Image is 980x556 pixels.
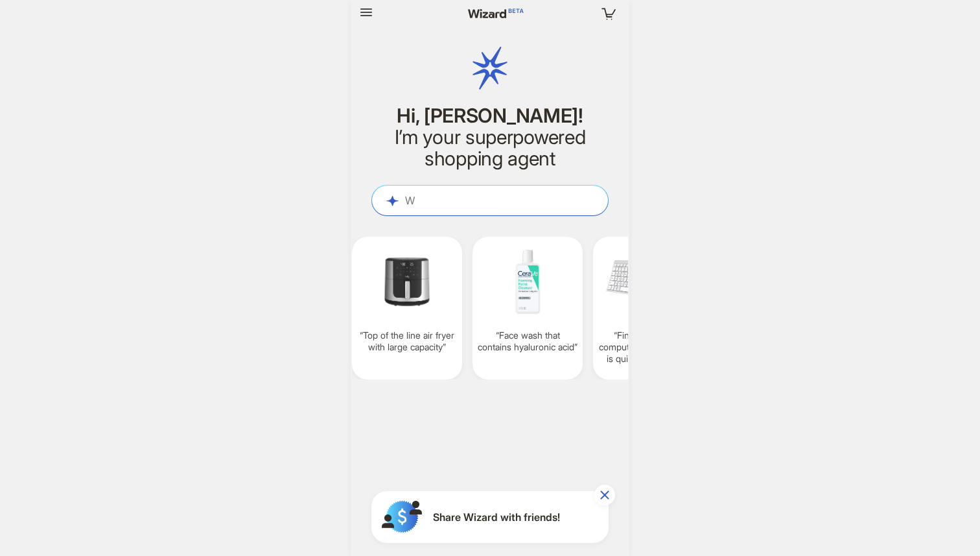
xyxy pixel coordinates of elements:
img: Face%20wash%20that%20contains%20hyaluronic%20acid-6f0c777e.png [478,245,577,319]
q: Find a Bluetooth computer keyboard, that is quiet, durable, and has long battery life [598,330,698,365]
h1: Hi, [PERSON_NAME]! [371,105,609,127]
button: Share Wizard with friends! [371,491,609,543]
q: Face wash that contains hyaluronic acid [478,330,577,353]
div: Find a Bluetooth computer keyboard, that is quiet, durable, and has long battery life [593,237,703,380]
div: Face wash that contains hyaluronic acid [472,237,583,380]
div: Top of the line air fryer with large capacity [352,237,462,380]
img: Find%20a%20Bluetooth%20computer%20keyboard_%20that%20is%20quiet_%20durable_%20and%20has%20long%20... [598,245,698,319]
h2: I’m your superpowered shopping agent [371,127,609,169]
img: Top%20of%20the%20line%20air%20fryer%20with%20large%20capacity-d8b2d60f.png [357,245,457,319]
span: Share Wizard with friends! [433,511,560,524]
q: Top of the line air fryer with large capacity [357,330,457,353]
